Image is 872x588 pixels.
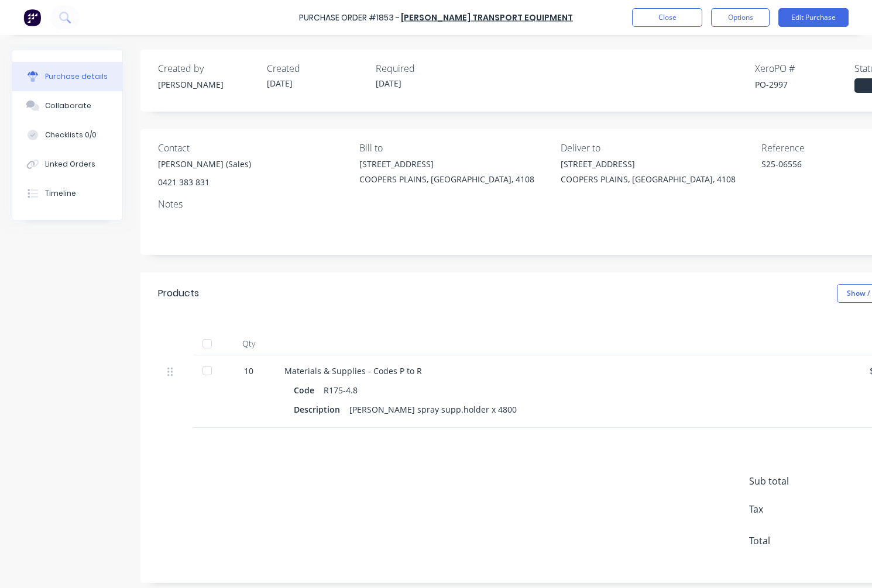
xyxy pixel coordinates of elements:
[12,120,122,150] button: Checklists 0/0
[45,101,91,111] div: Collaborate
[561,173,736,185] div: COOPERS PLAINS, [GEOGRAPHIC_DATA], 4108
[158,176,251,188] div: 0421 383 831
[23,9,41,26] img: Factory
[711,8,770,27] button: Options
[294,401,349,418] div: Description
[12,91,122,120] button: Collaborate
[299,12,400,24] div: Purchase Order #1853 -
[561,158,736,170] div: [STREET_ADDRESS]
[749,534,837,548] span: Total
[158,286,199,300] div: Products
[294,382,324,399] div: Code
[359,173,534,185] div: COOPERS PLAINS, [GEOGRAPHIC_DATA], 4108
[359,158,534,170] div: [STREET_ADDRESS]
[778,8,849,27] button: Edit Purchase
[749,474,837,488] span: Sub total
[222,332,275,355] div: Qty
[324,382,358,399] div: R175-4.8
[755,78,854,91] div: PO-2997
[158,61,258,75] div: Created by
[158,78,258,91] div: [PERSON_NAME]
[749,502,837,516] span: Tax
[12,179,122,208] button: Timeline
[45,130,97,140] div: Checklists 0/0
[158,158,251,170] div: [PERSON_NAME] (Sales)
[45,159,95,170] div: Linked Orders
[561,141,753,155] div: Deliver to
[632,8,702,27] button: Close
[45,71,108,82] div: Purchase details
[401,12,573,23] a: [PERSON_NAME] Transport Equipment
[755,61,854,75] div: Xero PO #
[284,365,851,377] div: Materials & Supplies - Codes P to R
[158,141,351,155] div: Contact
[359,141,552,155] div: Bill to
[12,62,122,91] button: Purchase details
[376,61,475,75] div: Required
[349,401,517,418] div: [PERSON_NAME] spray supp.holder x 4800
[12,150,122,179] button: Linked Orders
[232,365,266,377] div: 10
[267,61,366,75] div: Created
[45,188,76,199] div: Timeline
